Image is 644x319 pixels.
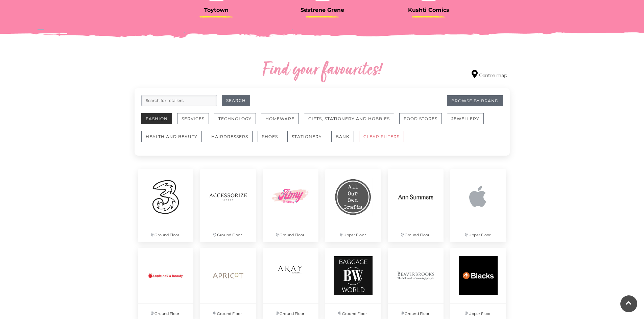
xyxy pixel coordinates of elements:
button: Shoes [258,131,282,142]
a: Centre map [472,70,507,79]
button: Hairdressers [207,131,253,142]
button: Jewellery [447,113,484,124]
p: Ground Floor [388,225,444,242]
a: Gifts, Stationery and Hobbies [304,113,399,131]
h3: Kushti Comics [381,7,477,13]
h2: Find your favourites! [199,60,446,81]
a: Ground Floor [259,166,322,245]
a: Ground Floor [135,166,197,245]
button: Technology [214,113,256,124]
a: Food Stores [399,113,447,131]
input: Search for retailers [141,95,217,106]
p: Ground Floor [138,225,194,242]
button: Gifts, Stationery and Hobbies [304,113,394,124]
a: Hairdressers [207,131,258,149]
a: Ground Floor [384,166,447,245]
button: Homeware [261,113,299,124]
a: Upper Floor [322,166,384,245]
a: Jewellery [447,113,489,131]
button: Fashion [141,113,172,124]
h3: Toytown [168,7,264,13]
button: Services [177,113,209,124]
a: CLEAR FILTERS [359,131,409,149]
p: Ground Floor [200,225,256,242]
button: Bank [331,131,354,142]
a: Ground Floor [197,166,259,245]
p: Upper Floor [450,225,506,242]
button: CLEAR FILTERS [359,131,404,142]
p: Upper Floor [325,225,381,242]
a: Stationery [287,131,331,149]
a: Health and Beauty [141,131,207,149]
a: Homeware [261,113,304,131]
button: Health and Beauty [141,131,202,142]
button: Food Stores [399,113,442,124]
a: Upper Floor [447,166,509,245]
a: Services [177,113,214,131]
button: Search [222,95,250,106]
p: Ground Floor [263,225,318,242]
h3: Søstrene Grene [275,7,371,13]
a: Browse By Brand [447,95,503,106]
a: Fashion [141,113,177,131]
a: Technology [214,113,261,131]
button: Stationery [287,131,326,142]
a: Shoes [258,131,287,149]
a: Bank [331,131,359,149]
